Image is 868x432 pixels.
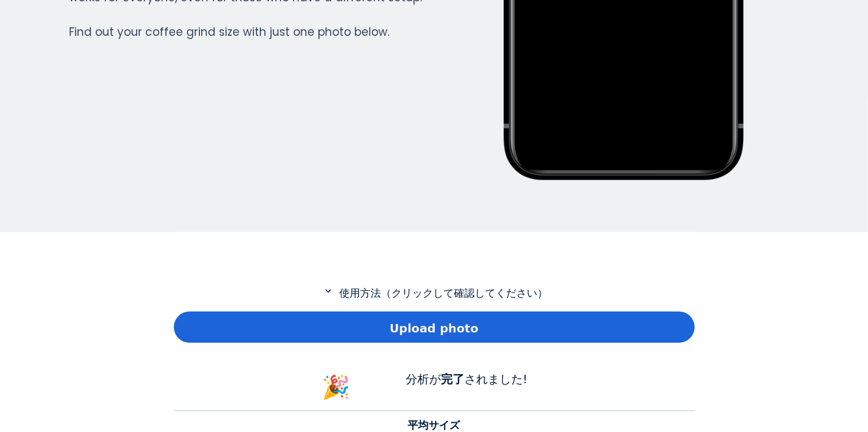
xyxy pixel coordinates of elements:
b: 完了 [441,372,464,386]
span: Upload photo [389,319,478,337]
span: 🎉 [322,374,351,400]
mat-icon: expand_more [320,285,336,297]
p: 使用方法（クリックして確認してください） [174,285,695,301]
div: 分析が されました! [369,370,565,405]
